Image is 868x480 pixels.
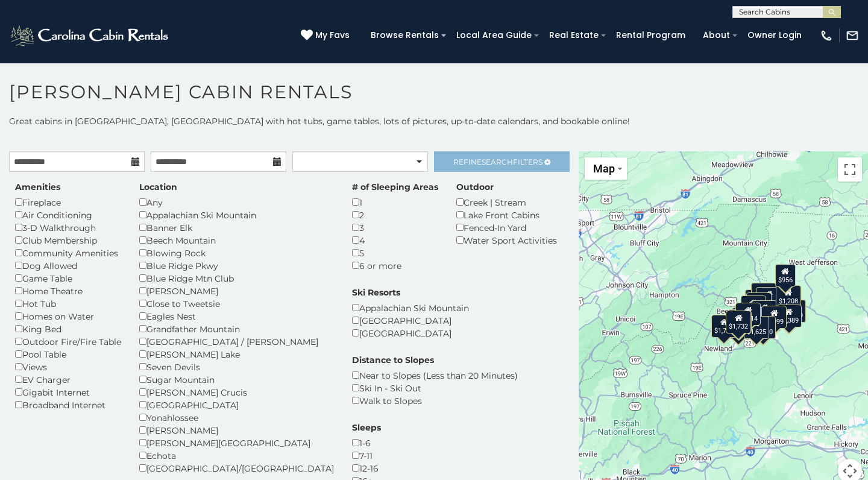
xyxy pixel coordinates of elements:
[741,295,766,318] div: $2,627
[139,209,334,221] div: Appalachian Ski Mountain
[15,361,121,373] div: Views
[139,310,334,323] div: Eagles Nest
[352,196,438,209] div: 1
[139,361,334,373] div: Seven Devils
[697,26,736,45] a: About
[846,29,859,42] img: mail-regular-white.png
[139,449,334,462] div: Echota
[15,209,121,221] div: Air Conditioning
[15,373,121,386] div: EV Charger
[15,221,121,234] div: 3-D Walkthrough
[139,181,177,193] label: Location
[593,162,615,175] span: Map
[15,310,121,323] div: Homes on Water
[352,354,434,366] label: Distance to Slopes
[139,323,334,335] div: Grandfather Mountain
[352,449,381,462] div: 7-11
[139,196,334,209] div: Any
[352,181,438,193] label: # of Sleeping Areas
[139,411,334,424] div: Yonahlossee
[456,181,494,193] label: Outdoor
[139,221,334,234] div: Banner Elk
[352,462,381,475] div: 12-16
[139,297,334,310] div: Close to Tweetsie
[775,264,796,287] div: $956
[838,157,862,182] button: Toggle fullscreen view
[15,196,121,209] div: Fireplace
[352,209,438,221] div: 2
[352,247,438,259] div: 5
[744,316,769,339] div: $1,625
[456,209,557,221] div: Lake Front Cabins
[776,305,802,327] div: $1,389
[352,369,518,382] div: Near to Slopes (Less than 20 Minutes)
[752,300,777,323] div: $1,132
[610,26,691,45] a: Rental Program
[352,422,381,434] label: Sleeps
[482,157,513,166] span: Search
[352,327,469,339] div: [GEOGRAPHIC_DATA]
[776,285,801,308] div: $1,208
[139,272,334,285] div: Blue Ridge Mtn Club
[139,285,334,297] div: [PERSON_NAME]
[139,386,334,399] div: [PERSON_NAME] Crucis
[735,303,761,326] div: $1,514
[352,302,469,314] div: Appalachian Ski Mountain
[15,181,60,193] label: Amenities
[352,286,400,298] label: Ski Resorts
[450,26,538,45] a: Local Area Guide
[751,283,776,306] div: $1,795
[139,259,334,272] div: Blue Ridge Pkwy
[352,382,518,394] div: Ski In - Ski Out
[139,247,334,259] div: Blowing Rock
[711,315,737,338] div: $1,794
[365,26,445,45] a: Browse Rentals
[434,151,570,172] a: RefineSearchFilters
[15,323,121,335] div: King Bed
[746,292,772,315] div: $1,391
[9,24,172,48] img: White-1-2.png
[756,287,781,310] div: $2,380
[352,234,438,247] div: 4
[139,462,334,475] div: [GEOGRAPHIC_DATA]/[GEOGRAPHIC_DATA]
[15,335,121,348] div: Outdoor Fire/Fire Table
[15,297,121,310] div: Hot Tub
[15,386,121,399] div: Gigabit Internet
[453,157,542,166] span: Refine Filters
[456,234,557,247] div: Water Sport Activities
[456,196,557,209] div: Creek | Stream
[139,399,334,411] div: [GEOGRAPHIC_DATA]
[726,311,751,333] div: $1,732
[352,259,438,272] div: 6 or more
[761,306,787,329] div: $1,099
[139,373,334,386] div: Sugar Mountain
[15,285,121,297] div: Home Theatre
[15,259,121,272] div: Dog Allowed
[820,29,833,42] img: phone-regular-white.png
[139,424,334,437] div: [PERSON_NAME]
[352,437,381,449] div: 1-6
[15,399,121,411] div: Broadband Internet
[301,29,353,42] a: My Favs
[456,221,557,234] div: Fenced-In Yard
[139,234,334,247] div: Beech Mountain
[15,234,121,247] div: Club Membership
[15,247,121,259] div: Community Amenities
[139,348,334,361] div: [PERSON_NAME] Lake
[15,272,121,285] div: Game Table
[741,26,808,45] a: Owner Login
[585,157,627,180] button: Change map style
[139,437,334,449] div: [PERSON_NAME][GEOGRAPHIC_DATA]
[352,394,518,407] div: Walk to Slopes
[139,335,334,348] div: [GEOGRAPHIC_DATA] / [PERSON_NAME]
[352,221,438,234] div: 3
[543,26,605,45] a: Real Estate
[352,314,469,327] div: [GEOGRAPHIC_DATA]
[315,29,350,42] span: My Favs
[15,348,121,361] div: Pool Table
